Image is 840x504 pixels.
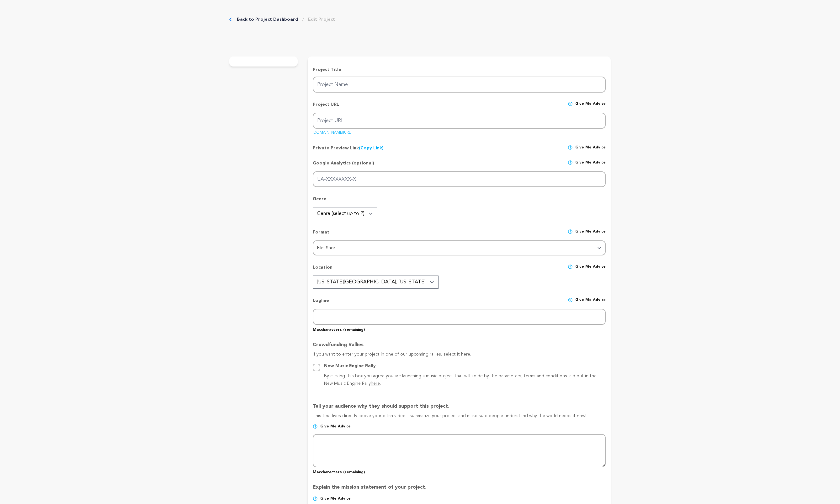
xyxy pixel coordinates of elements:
[320,424,351,429] span: Give me advice
[568,145,573,150] img: help-circle.svg
[313,403,606,413] p: Tell your audience why they should support this project.
[568,229,573,234] img: help-circle.svg
[313,467,606,475] p: Max characters ( remaining)
[313,113,606,129] input: Project URL
[308,16,335,23] a: Edit Project
[313,341,606,351] p: Crowdfunding Rallies
[313,351,606,362] p: If you want to enter your project in one of our upcoming rallies, select it here.
[313,160,374,171] p: Google Analytics (optional)
[313,484,606,496] p: Explain the mission statement of your project.
[313,229,329,240] p: Format
[313,77,606,93] input: Project Name
[313,145,384,151] p: Private Preview Link
[313,298,329,309] p: Logline
[359,146,384,150] a: (Copy Link)
[313,67,606,73] p: Project Title
[313,101,339,113] p: Project URL
[313,171,606,187] input: UA-XXXXXXXX-X
[575,229,606,240] span: Give me advice
[568,264,573,269] img: help-circle.svg
[575,264,606,276] span: Give me advice
[313,424,318,429] img: help-circle.svg
[575,298,606,309] span: Give me advice
[229,16,335,23] div: Breadcrumb
[324,373,606,388] p: By clicking this box you agree you are launching a music project that will abide by the parameter...
[313,128,352,135] a: [DOMAIN_NAME][URL]
[313,264,332,276] p: Location
[313,496,318,501] img: help-circle.svg
[371,381,380,386] a: here
[313,196,606,207] p: Genre
[313,413,606,424] p: This text lives directly above your pitch video - summarize your project and make sure people und...
[568,160,573,165] img: help-circle.svg
[237,16,298,23] a: Back to Project Dashboard
[324,362,606,370] div: New Music Engine Rally
[320,496,351,501] span: Give me advice
[313,325,606,332] p: Max characters ( remaining)
[575,101,606,113] span: Give me advice
[575,145,606,151] span: Give me advice
[568,101,573,106] img: help-circle.svg
[575,160,606,171] span: Give me advice
[568,298,573,303] img: help-circle.svg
